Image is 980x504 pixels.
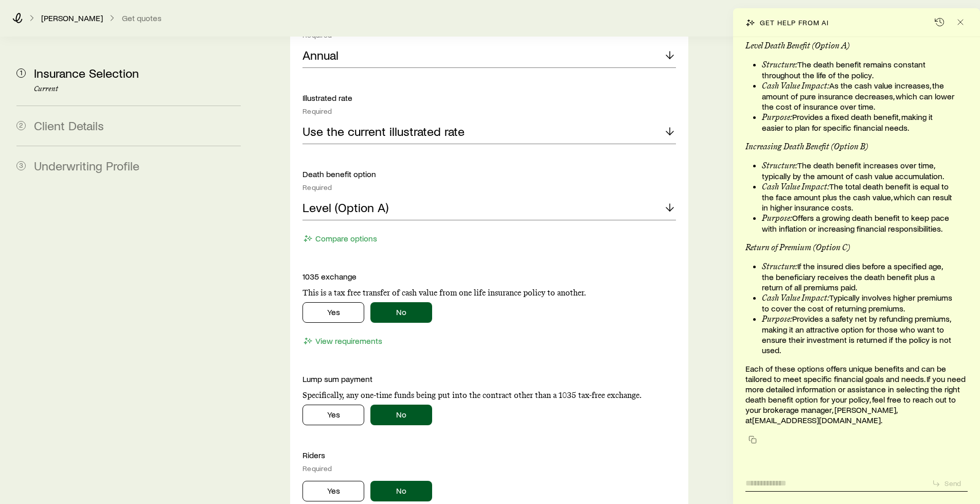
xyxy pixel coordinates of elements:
[762,112,792,122] strong: Purpose:
[745,142,868,151] strong: Increasing Death Benefit (Option B)
[302,288,675,298] p: This is a tax free transfer of cash value from one life insurance policy to another.
[16,68,26,78] span: 1
[762,314,792,324] strong: Purpose:
[302,405,364,425] button: Yes
[745,363,968,425] p: Each of these options offers unique benefits and can be tailored to meet specific financial goals...
[302,233,378,245] button: Compare options
[34,118,104,133] span: Client Details
[302,335,383,347] button: View requirements
[370,302,432,323] button: No
[752,415,881,425] a: [EMAIL_ADDRESS][DOMAIN_NAME]
[370,405,432,425] button: No
[302,169,675,179] p: Death benefit option
[34,158,139,173] span: Underwriting Profile
[16,121,26,130] span: 2
[762,314,955,355] li: Provides a safety net by refunding premiums, making it an attractive option for those who want to...
[762,182,829,192] strong: Cash Value Impact:
[302,450,675,460] p: Riders
[302,271,675,282] p: 1035 exchange
[745,41,850,50] strong: Level Death Benefit (Option A)
[760,19,829,27] p: Get help from AI
[302,48,338,62] p: Annual
[34,65,139,80] span: Insurance Selection
[762,160,955,181] li: The death benefit increases over time, typically by the amount of cash value accumulation.
[302,107,675,115] div: Required
[762,59,955,80] li: The death benefit remains constant throughout the life of the policy.
[121,13,162,23] button: Get quotes
[302,183,675,192] div: Required
[34,85,241,93] p: Current
[762,213,792,223] strong: Purpose:
[745,242,850,252] strong: Return of Premium (Option C)
[302,481,364,501] button: Yes
[762,80,955,112] li: As the cash value increases, the amount of pure insurance decreases, which can lower the cost of ...
[41,13,103,23] p: [PERSON_NAME]
[953,15,968,29] button: Close
[302,390,675,401] p: Specifically, any one-time funds being put into the contract other than a 1035 tax-free exchange.
[762,262,797,271] strong: Structure:
[16,161,26,170] span: 3
[762,261,955,292] li: If the insured dies before a specified age, the beneficiary receives the death benefit plus a ret...
[945,479,961,488] p: Send
[302,374,675,384] p: Lump sum payment
[762,293,829,303] strong: Cash Value Impact:
[370,481,432,501] button: No
[302,124,465,138] p: Use the current illustrated rate
[302,93,675,103] p: Illustrated rate
[928,477,968,490] button: Send
[302,464,675,473] div: Required
[762,181,955,213] li: The total death benefit is equal to the face amount plus the cash value, which can result in high...
[762,81,829,91] strong: Cash Value Impact:
[302,200,388,215] p: Level (Option A)
[762,112,955,133] li: Provides a fixed death benefit, making it easier to plan for specific financial needs.
[762,292,955,314] li: Typically involves higher premiums to cover the cost of returning premiums.
[302,302,364,323] button: Yes
[762,213,955,234] li: Offers a growing death benefit to keep pace with inflation or increasing financial responsibilities.
[762,161,797,170] strong: Structure:
[762,60,797,69] strong: Structure:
